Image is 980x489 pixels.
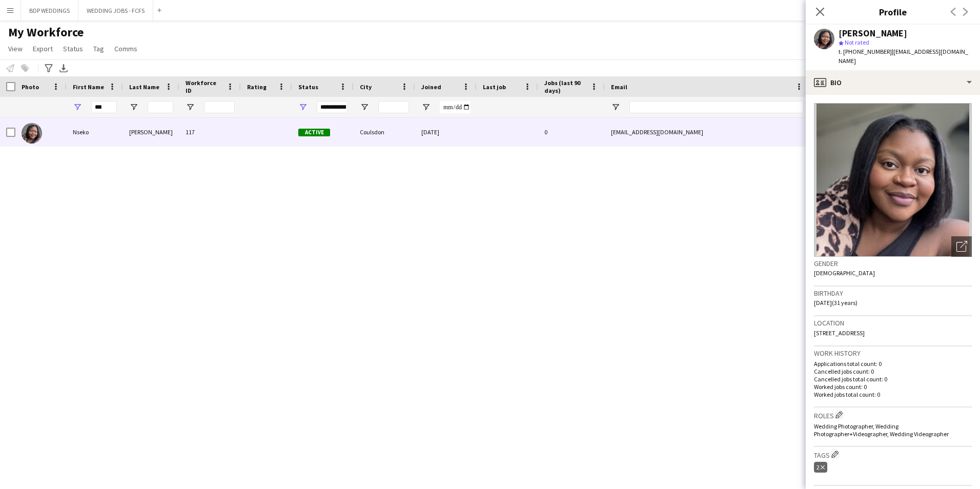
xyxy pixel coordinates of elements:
[951,236,972,257] div: Open photos pop-in
[91,101,117,113] input: First Name Filter Input
[814,299,857,307] span: [DATE] (31 years)
[806,5,980,18] h3: Profile
[440,101,471,113] input: Joined Filter Input
[544,79,586,94] span: Jobs (last 90 days)
[59,42,87,55] a: Status
[814,289,972,298] h3: Birthday
[354,118,415,146] div: Coulsdon
[4,42,27,55] a: View
[806,70,980,95] div: Bio
[123,118,179,146] div: [PERSON_NAME]
[186,79,222,94] span: Workforce ID
[78,1,153,21] button: WEDDING JOBS - FCFS
[605,118,810,146] div: [EMAIL_ADDRESS][DOMAIN_NAME]
[114,44,137,53] span: Comms
[298,103,308,112] button: Open Filter Menu
[814,462,827,473] div: 2
[839,29,907,38] div: [PERSON_NAME]
[186,103,195,112] button: Open Filter Menu
[360,103,369,112] button: Open Filter Menu
[845,38,869,46] span: Not rated
[204,101,235,113] input: Workforce ID Filter Input
[57,62,70,74] app-action-btn: Export XLSX
[73,83,104,91] span: First Name
[839,48,968,65] span: | [EMAIL_ADDRESS][DOMAIN_NAME]
[814,360,972,368] p: Applications total count: 0
[8,25,84,40] span: My Workforce
[421,83,441,91] span: Joined
[247,83,267,91] span: Rating
[629,101,804,113] input: Email Filter Input
[93,44,104,53] span: Tag
[22,123,42,144] img: Nseko Bidwell
[814,259,972,268] h3: Gender
[129,83,159,91] span: Last Name
[538,118,605,146] div: 0
[43,62,55,74] app-action-btn: Advanced filters
[814,349,972,358] h3: Work history
[378,101,409,113] input: City Filter Input
[814,318,972,328] h3: Location
[814,410,972,420] h3: Roles
[129,103,138,112] button: Open Filter Menu
[611,103,620,112] button: Open Filter Menu
[814,103,972,257] img: Crew avatar or photo
[63,44,83,53] span: Status
[415,118,477,146] div: [DATE]
[814,375,972,383] p: Cancelled jobs total count: 0
[21,1,78,21] button: BDP WEDDINGS
[298,129,330,136] span: Active
[814,391,972,398] p: Worked jobs total count: 0
[421,103,431,112] button: Open Filter Menu
[814,329,865,337] span: [STREET_ADDRESS]
[814,368,972,375] p: Cancelled jobs count: 0
[611,83,627,91] span: Email
[814,422,949,438] span: Wedding Photographer, Wedding Photographer+Videographer, Wedding Videographer
[814,383,972,391] p: Worked jobs count: 0
[298,83,318,91] span: Status
[483,83,506,91] span: Last job
[179,118,241,146] div: 117
[814,449,972,460] h3: Tags
[73,103,82,112] button: Open Filter Menu
[67,118,123,146] div: Nseko
[110,42,141,55] a: Comms
[839,48,892,55] span: t. [PHONE_NUMBER]
[814,269,875,277] span: [DEMOGRAPHIC_DATA]
[360,83,372,91] span: City
[8,44,23,53] span: View
[22,83,39,91] span: Photo
[29,42,57,55] a: Export
[89,42,108,55] a: Tag
[148,101,173,113] input: Last Name Filter Input
[33,44,53,53] span: Export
